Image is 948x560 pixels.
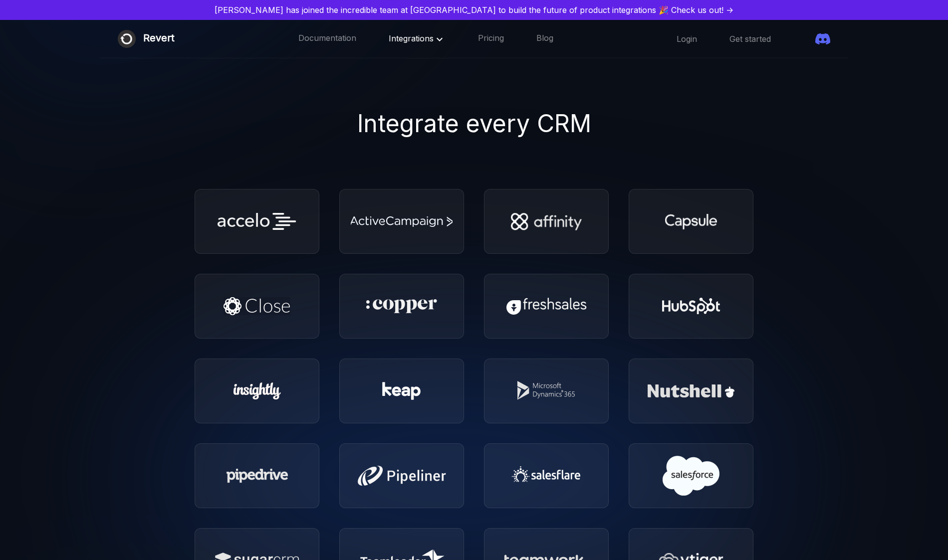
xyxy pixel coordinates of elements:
img: Microsoft Dynamic 365 Sales CRM [511,371,582,411]
a: Pricing [478,32,504,45]
a: Login [677,33,697,44]
a: Blog [536,32,553,45]
img: Salesflare CRM [508,456,585,496]
img: Capsule CRM [665,214,717,229]
div: Revert [143,30,175,48]
img: Accelo [218,213,296,230]
a: [PERSON_NAME] has joined the incredible team at [GEOGRAPHIC_DATA] to build the future of product ... [4,4,944,16]
img: Insightly CRM [234,382,281,399]
img: Copper CRM [366,299,437,313]
img: Pipedrive CRM [220,462,295,490]
img: Freshsales CRM [506,298,587,315]
img: Active Campaign [351,216,453,227]
a: Documentation [298,32,356,45]
img: Pipeliner CRM [358,466,446,486]
img: Close CRM [224,297,290,315]
img: Keap CRM [382,382,421,400]
img: Hubspot CRM [662,298,720,315]
img: Salesforce CRM [663,456,720,496]
img: Affinity CRM [511,213,582,230]
img: Nutshell CRM [648,384,734,397]
img: Revert logo [118,30,136,48]
span: Integrations [389,33,446,43]
a: Get started [729,33,771,44]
